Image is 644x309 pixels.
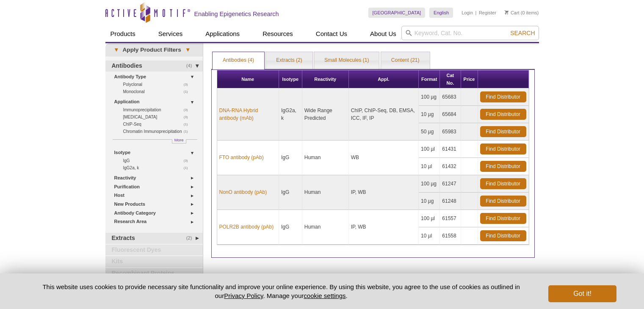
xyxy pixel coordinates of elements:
span: (1) [184,128,193,135]
a: (3)Polyclonal [123,81,193,88]
td: 61247 [440,175,461,193]
span: (4) [186,61,197,72]
a: Reactivity [114,174,198,182]
a: Recombinant Proteins [105,268,203,279]
a: Application [114,97,198,106]
a: Resources [257,26,298,42]
span: (1) [184,164,193,171]
span: Search [510,30,535,36]
td: IgG2a, k [279,88,302,141]
a: New Products [114,200,198,209]
span: (3) [184,106,193,113]
td: 65684 [440,106,461,123]
td: WB [349,141,419,175]
td: 10 µl [419,227,440,245]
a: Find Distributor [480,143,526,154]
td: 61558 [440,227,461,245]
td: 10 µg [419,106,440,123]
a: Applications [200,26,245,42]
a: Find Distributor [480,126,526,137]
td: 61431 [440,141,461,158]
a: Find Distributor [480,230,526,241]
td: 100 µl [419,210,440,227]
td: IgG [279,210,302,245]
a: More [172,139,186,143]
td: Human [302,175,349,210]
th: Isotype [279,70,302,88]
span: (3) [184,81,193,88]
td: Wide Range Predicted [302,88,349,141]
a: Find Distributor [480,213,526,224]
span: ▾ [110,46,123,54]
button: cookie settings [304,292,345,299]
span: More [174,136,184,143]
a: Kits [105,256,203,267]
a: (3)[MEDICAL_DATA] [123,113,193,121]
a: Register [479,10,496,16]
input: Keyword, Cat. No. [401,26,539,40]
a: Find Distributor [480,91,526,102]
td: 61432 [440,158,461,175]
a: (1)Chromatin Immunoprecipitation [123,128,193,135]
a: (3)Immunoprecipitation [123,106,193,113]
a: Small Molecules (1) [314,52,379,69]
td: 10 µg [419,193,440,210]
button: Search [508,29,537,37]
a: Antibody Category [114,209,198,218]
a: Isotype [114,148,198,157]
a: Login [462,10,473,16]
td: IgG [279,175,302,210]
span: (1) [184,121,193,128]
a: Purification [114,182,198,191]
th: Appl. [349,70,419,88]
a: (1)ChIP-Seq [123,121,193,128]
span: (1) [184,88,193,95]
a: (4)Antibodies [105,61,203,72]
a: (1)Monoclonal [123,88,193,95]
a: Content (21) [381,52,430,69]
img: Your Cart [505,10,509,14]
th: Cat No. [440,70,461,88]
td: 61557 [440,210,461,227]
button: Got it! [548,285,616,302]
a: Privacy Policy [224,292,263,299]
th: Price [461,70,478,88]
a: Fluorescent Dyes [105,245,203,256]
td: IP, WB [349,210,419,245]
a: Research Area [114,217,198,226]
td: IgG [279,141,302,175]
td: Human [302,210,349,245]
a: DNA-RNA Hybrid antibody (mAb) [219,107,276,122]
a: Find Distributor [480,178,526,189]
td: 100 µl [419,141,440,158]
a: English [429,8,453,18]
a: (1)IgG2a, k [123,164,193,171]
a: Cart [505,10,520,16]
p: This website uses cookies to provide necessary site functionality and improve your online experie... [28,282,535,300]
th: Format [419,70,440,88]
a: Extracts (2) [266,52,312,69]
span: (2) [186,233,197,244]
td: 50 µg [419,123,440,141]
h2: Enabling Epigenetics Research [194,10,279,18]
span: (3) [184,157,193,164]
a: Products [105,26,141,42]
a: NonO antibody (pAb) [219,188,267,196]
a: (3)IgG [123,157,193,164]
td: IP, WB [349,175,419,210]
a: Contact Us [311,26,352,42]
span: ▾ [181,46,194,54]
a: FTO antibody (pAb) [219,154,264,161]
td: 100 µg [419,88,440,106]
a: [GEOGRAPHIC_DATA] [368,8,426,18]
li: | [475,8,477,18]
td: Human [302,141,349,175]
td: 61248 [440,193,461,210]
th: Name [217,70,279,88]
span: (3) [184,113,193,121]
a: About Us [365,26,401,42]
td: 100 µg [419,175,440,193]
a: Antibodies (4) [213,52,264,69]
a: Antibody Type [114,72,198,81]
td: 65983 [440,123,461,141]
